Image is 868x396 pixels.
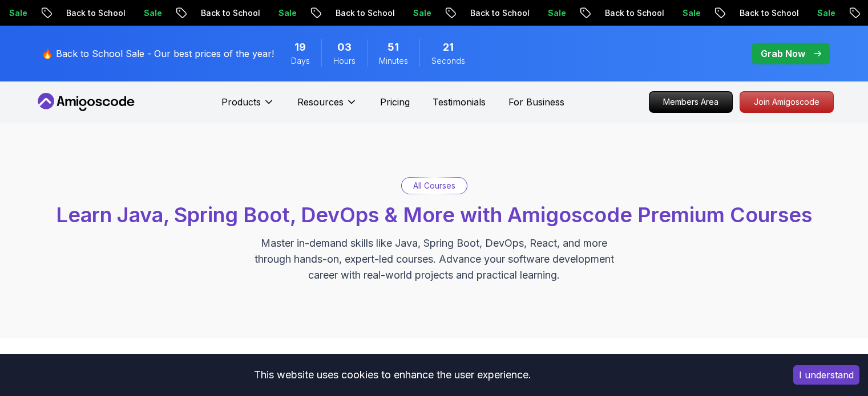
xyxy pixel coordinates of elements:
[461,7,539,19] p: Back to School
[135,7,171,19] p: Sale
[192,7,269,19] p: Back to School
[740,91,834,113] a: Join Amigoscode
[649,91,733,113] a: Members Area
[297,95,344,109] p: Resources
[443,39,454,55] span: 21 Seconds
[596,7,673,19] p: Back to School
[243,235,626,283] p: Master in-demand skills like Java, Spring Boot, DevOps, React, and more through hands-on, expert-...
[387,39,399,55] span: 51 Minutes
[740,92,833,112] p: Join Amigoscode
[380,95,410,109] a: Pricing
[333,55,356,67] span: Hours
[431,55,465,67] span: Seconds
[404,7,441,19] p: Sale
[508,95,564,109] a: For Business
[294,39,306,55] span: 19 Days
[56,202,812,227] span: Learn Java, Spring Boot, DevOps & More with Amigoscode Premium Courses
[793,365,859,385] button: Accept cookies
[42,47,274,60] p: 🔥 Back to School Sale - Our best prices of the year!
[379,55,408,67] span: Minutes
[761,47,805,60] p: Grab Now
[808,7,845,19] p: Sale
[57,7,135,19] p: Back to School
[649,92,732,112] p: Members Area
[730,7,808,19] p: Back to School
[413,180,455,191] p: All Courses
[291,55,310,67] span: Days
[9,362,776,387] div: This website uses cookies to enhance the user experience.
[539,7,575,19] p: Sale
[221,95,274,118] button: Products
[433,95,486,109] a: Testimonials
[337,39,352,55] span: 3 Hours
[269,7,306,19] p: Sale
[297,95,357,118] button: Resources
[221,95,261,109] p: Products
[326,7,404,19] p: Back to School
[673,7,710,19] p: Sale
